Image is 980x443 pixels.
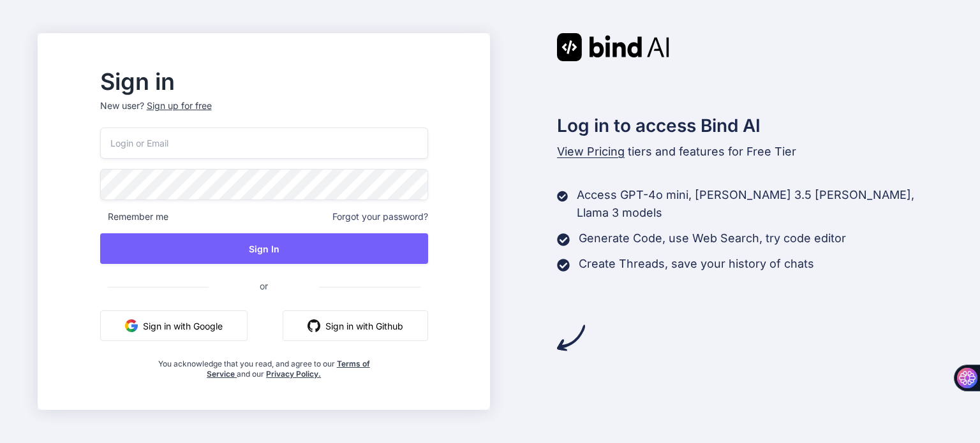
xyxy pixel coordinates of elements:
[100,71,428,92] h2: Sign in
[557,33,669,61] img: Bind AI logo
[557,112,942,139] h2: Log in to access Bind AI
[557,145,625,158] span: View Pricing
[100,127,428,159] input: Login or Email
[100,310,248,341] button: Sign in with Google
[100,99,428,127] p: New user?
[147,99,212,112] div: Sign up for free
[557,143,942,161] p: tiers and features for Free Tier
[125,319,138,332] img: google
[579,229,846,247] p: Generate Code, use Web Search, try code editor
[209,270,319,301] span: or
[577,186,942,222] p: Access GPT-4o mini, [PERSON_NAME] 3.5 [PERSON_NAME], Llama 3 models
[100,233,428,264] button: Sign In
[100,210,168,223] span: Remember me
[266,369,321,379] a: Privacy Policy.
[332,210,428,223] span: Forgot your password?
[207,359,370,379] a: Terms of Service
[557,324,585,352] img: arrow
[308,319,320,332] img: github
[283,310,428,341] button: Sign in with Github
[579,255,814,273] p: Create Threads, save your history of chats
[154,351,373,379] div: You acknowledge that you read, and agree to our and our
